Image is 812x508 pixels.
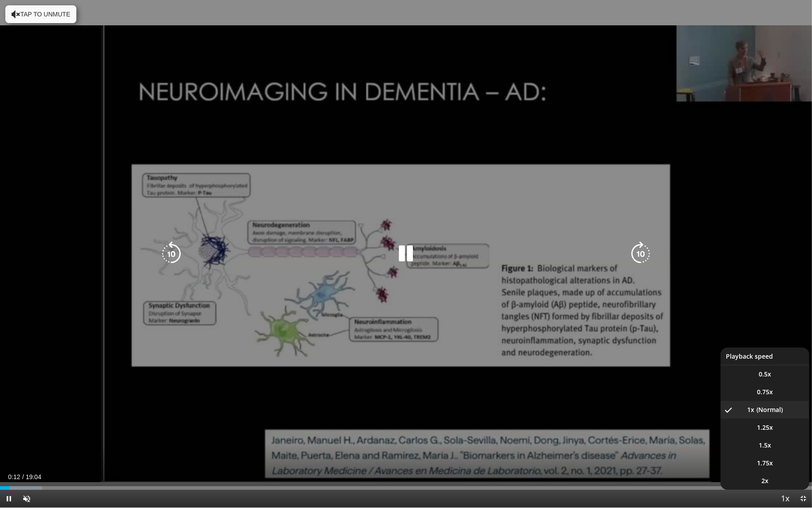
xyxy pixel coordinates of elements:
[757,459,773,468] span: 1.75x
[5,5,76,23] button: Tap to unmute
[761,476,768,485] span: 2x
[22,473,24,480] span: /
[757,388,773,396] span: 0.75x
[776,490,794,508] button: Playback Rate
[8,473,20,480] span: 0:12
[747,405,754,414] span: 1x
[26,473,41,480] span: 19:04
[759,441,771,450] span: 1.5x
[794,490,812,508] button: Exit Fullscreen
[18,490,36,508] button: Unmute
[757,423,773,432] span: 1.25x
[759,370,771,379] span: 0.5x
